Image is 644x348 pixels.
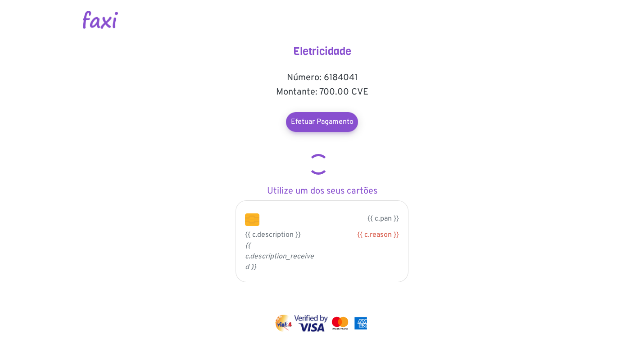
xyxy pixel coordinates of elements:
span: {{ c.description }} [245,230,301,240]
h4: Eletricidade [232,45,412,58]
p: {{ c.pan }} [273,213,399,224]
img: chip.png [245,213,259,226]
a: Efetuar Pagamento [286,112,358,132]
img: mastercard [352,315,369,332]
img: mastercard [330,315,350,332]
h5: Montante: 700.00 CVE [232,87,412,98]
img: visa [294,315,328,332]
div: {{ c.reason }} [329,230,399,240]
img: vinti4 [275,315,293,332]
h5: Utilize um dos seus cartões [232,186,412,197]
h5: Número: 6184041 [232,72,412,83]
i: {{ c.description_received }} [245,241,314,272]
